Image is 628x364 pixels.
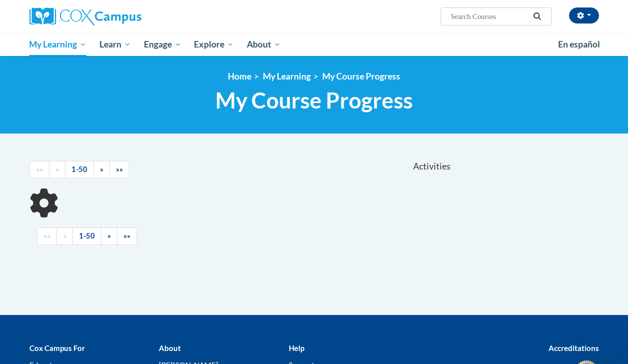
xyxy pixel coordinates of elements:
span: Explore [194,38,234,50]
span: «« [43,231,50,240]
b: Cox Campus For [29,343,85,352]
span: « [55,165,59,173]
a: Next [101,227,117,245]
span: My Learning [29,38,86,50]
span: En español [558,39,600,49]
a: My Course Progress [322,71,400,81]
a: Learn [93,33,137,56]
a: Begining [29,161,49,178]
span: Engage [144,38,181,50]
a: Next [93,161,110,178]
b: Help [289,343,304,352]
a: Begining [37,227,57,245]
button: Search [530,10,545,22]
img: Cox Campus [29,7,141,25]
a: 1-50 [72,227,101,245]
a: 1-50 [65,161,94,178]
span: About [247,38,281,50]
a: Home [228,71,251,81]
span: »» [123,231,130,240]
span: »» [116,165,123,173]
b: Accreditations [549,343,599,352]
span: Activities [413,161,451,172]
button: Account Settings [569,7,599,23]
a: En español [552,34,607,55]
span: «« [36,165,43,173]
div: Main menu [22,33,607,56]
a: Engage [137,33,188,56]
span: My Course Progress [215,87,413,113]
a: End [117,227,137,245]
span: » [107,231,111,240]
a: Previous [49,161,65,178]
a: Cox Campus [29,7,209,25]
a: My Learning [23,33,93,56]
input: Search Courses [450,10,530,22]
a: My Learning [263,71,311,81]
a: About [240,33,287,56]
iframe: Button to launch messaging window [588,324,620,356]
a: Explore [187,33,240,56]
span: Learn [99,38,131,50]
a: End [109,161,129,178]
span: » [100,165,103,173]
a: Previous [56,227,73,245]
span: « [63,231,66,240]
b: About [159,343,181,352]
